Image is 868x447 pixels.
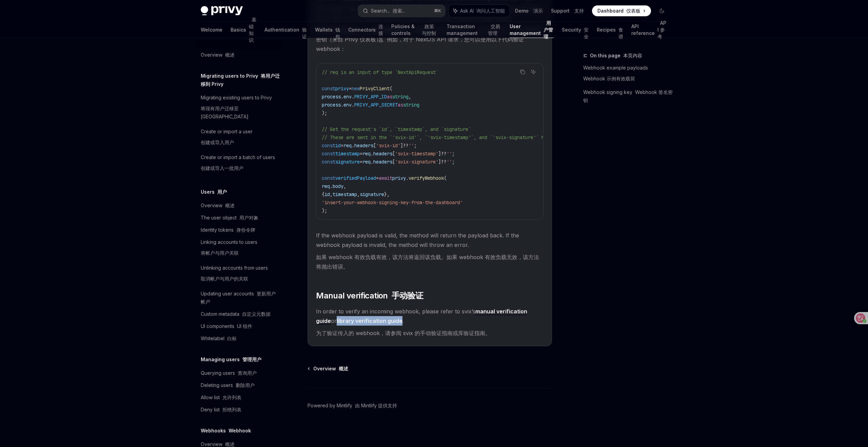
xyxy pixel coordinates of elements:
[335,142,341,149] span: id
[360,85,390,92] span: PrivyClient
[316,26,542,52] font: 使用 的 方法验证传入的 webhook。传入请求正文、标头和签名密钥（来自 Privy 仪表板）。例如，对于 NextJS API 请求，您可以使用以下代码验证 webhook：
[201,165,243,171] font: 创建或导入一批用户
[387,94,392,100] span: as
[618,27,623,39] font: 食谱
[322,175,335,181] span: const
[201,139,234,145] font: 创建或导入用户
[403,102,419,108] span: string
[449,5,510,17] button: Ask AI 询问人工智能
[201,427,251,435] h5: Webhooks
[195,212,282,224] a: The user object 用户对象
[322,69,438,75] span: // req is an input of type `NextApiRequest`
[444,175,447,181] span: (
[201,238,257,260] div: Linking accounts to users
[195,379,282,391] a: Deleting users 删除用户
[195,49,282,61] a: Overview 概述
[195,92,282,125] a: Migrating existing users to Privy将现有用户迁移至 [GEOGRAPHIC_DATA]
[195,288,282,308] a: Updating user accounts 更新用户帐户
[376,175,379,181] span: =
[225,52,235,58] font: 概述
[583,76,635,81] font: Webhook 示例有效载荷
[195,367,282,379] a: Querying users 查询用户
[195,308,282,320] a: Custom metadata 自定义元数据
[452,159,455,165] span: ;
[391,22,438,38] a: Policies & controls 政策与控制
[335,159,360,165] span: signature
[590,52,642,60] span: On this page
[322,191,324,197] span: {
[201,369,257,377] div: Querying users
[343,142,352,149] span: req
[583,62,673,87] a: Webhook example payloadsWebhook 示例有效载荷
[341,94,343,100] span: .
[201,406,241,414] div: Deny list
[217,189,227,195] font: 用户
[333,191,357,197] span: timestamp
[376,142,400,149] span: 'svix-id'
[238,370,257,376] font: 查询用户
[236,227,255,233] font: 身份令牌
[195,391,282,404] a: Allow list 允许列表
[583,87,673,106] a: Webhook signing key Webhook 签名密钥
[544,20,553,39] font: 用户管理
[354,94,387,100] span: PRIVY_APP_ID
[195,224,282,236] a: Identity tokens 身份令牌
[201,153,275,175] div: Create or import a batch of users
[352,142,354,149] span: .
[373,159,392,165] span: headers
[201,72,282,88] h5: Migrating users to Privy
[201,214,258,222] div: The user object
[201,226,255,234] div: Identity tokens
[597,7,640,14] span: Dashboard
[201,51,235,59] div: Overview
[510,22,553,38] a: User management 用户管理
[237,323,252,329] font: UI 组件
[452,151,455,157] span: ;
[322,151,335,157] span: const
[392,291,423,300] font: 手动验证
[562,22,589,38] a: Security 安全
[316,254,539,270] font: 如果 webhook 有效负载有效，该方法将返回该负载。如果 webhook 有效负载无效，该方法将抛出错误。
[201,355,261,364] h5: Managing users
[597,22,623,38] a: Recipes 食谱
[201,188,227,196] h5: Users
[371,151,373,157] span: .
[316,307,544,341] span: In order to verify an incoming webhook, please refer to svix’s or .
[264,22,307,38] a: Authentication 验证
[352,85,360,92] span: new
[392,175,406,181] span: privy
[195,320,282,332] a: UI components UI 组件
[201,276,248,281] font: 取消帐户与用户的关联
[441,159,447,165] span: ??
[335,85,349,92] span: privy
[341,142,343,149] span: =
[371,159,373,165] span: .
[623,53,642,58] font: 本页内容
[339,366,348,371] font: 概述
[533,8,543,14] font: 演示
[395,151,438,157] span: 'svix-timestamp'
[379,175,392,181] span: await
[373,151,392,157] span: headers
[357,191,360,197] span: ,
[236,382,255,388] font: 删除用户
[201,290,278,306] div: Updating user accounts
[201,381,255,389] div: Deleting users
[322,142,335,149] span: const
[322,199,463,206] span: 'insert-your-webhook-signing-key-from-the-dashboard'
[390,85,392,92] span: (
[395,159,438,165] span: 'svix-signature'
[352,102,354,108] span: .
[341,102,343,108] span: .
[316,330,491,336] font: 为了验证传入的 webhook，请参阅 svix 的手动验证指南或库验证指南。
[225,441,235,447] font: 概述
[201,94,278,123] div: Migrating existing users to Privy
[201,334,237,343] div: Whitelabel
[409,142,414,149] span: ''
[441,151,447,157] span: ??
[400,142,403,149] span: ]
[354,102,398,108] span: PRIVY_APP_SECRET
[406,175,409,181] span: .
[201,393,241,402] div: Allow list
[322,208,327,214] span: );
